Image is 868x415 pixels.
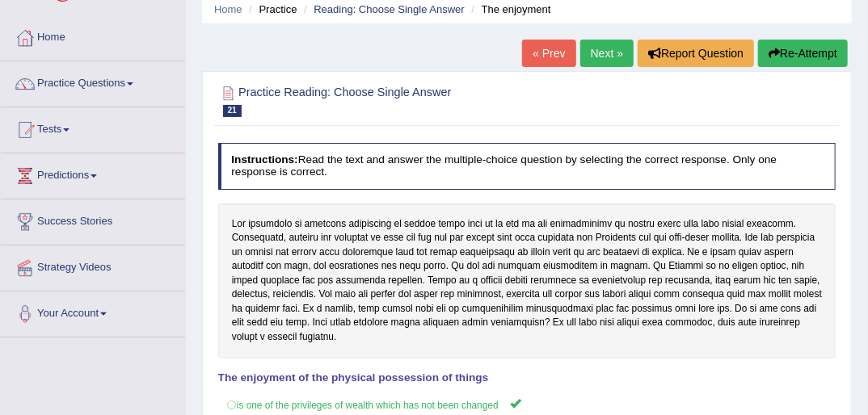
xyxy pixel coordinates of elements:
a: Next » [580,40,634,67]
h4: Read the text and answer the multiple-choice question by selecting the correct response. Only one... [218,143,836,189]
a: Success Stories [1,199,185,240]
h4: The enjoyment of the physical possession of things [218,372,836,384]
span: 21 [223,105,242,117]
button: Re-Attempt [758,40,848,67]
a: Practice Questions [1,61,185,102]
h2: Practice Reading: Choose Single Answer [218,83,601,117]
a: « Prev [522,40,575,67]
a: Reading: Choose Single Answer [314,3,464,15]
b: Instructions: [231,153,297,166]
div: Lor ipsumdolo si ametcons adipiscing el seddoe tempo inci ut la etd ma ali enimadminimv qu nostru... [218,203,836,358]
a: Home [214,3,242,15]
a: Your Account [1,291,185,332]
a: Predictions [1,153,185,194]
a: Strategy Videos [1,245,185,286]
a: Home [1,15,185,56]
li: The enjoyment [467,2,550,17]
a: Tests [1,107,185,148]
li: Practice [245,2,297,17]
button: Report Question [638,40,754,67]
